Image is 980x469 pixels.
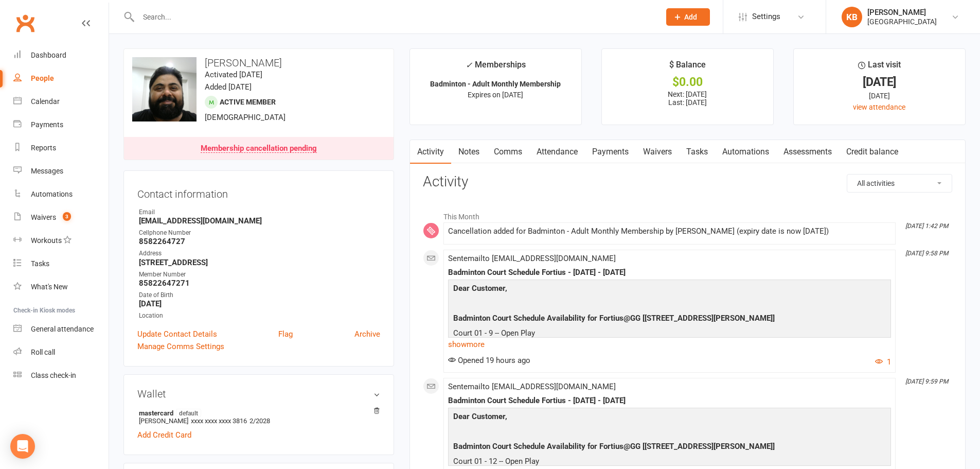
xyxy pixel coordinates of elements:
h3: Contact information [137,184,380,200]
i: ✓ [466,60,472,70]
a: Calendar [13,90,109,113]
li: [PERSON_NAME] [137,407,380,426]
span: Sent email to [EMAIL_ADDRESS][DOMAIN_NAME] [448,254,616,263]
span: Opened 19 hours ago [448,356,530,365]
div: Reports [31,144,56,152]
a: Workouts [13,229,109,252]
a: Payments [585,140,636,164]
div: People [31,74,54,82]
div: [DATE] [803,90,956,101]
a: Dashboard [13,44,109,67]
span: 2/2028 [250,417,270,425]
div: $0.00 [611,77,764,88]
div: $ Balance [669,58,706,77]
strong: mastercard [139,409,375,417]
a: Notes [451,140,487,164]
span: Sent email to [EMAIL_ADDRESS][DOMAIN_NAME] [448,382,616,391]
div: Membership cancellation pending [201,145,317,153]
img: image1746406890.png [132,57,197,121]
strong: 8582264727 [139,237,380,246]
div: Automations [31,190,73,198]
a: Waivers 3 [13,206,109,229]
a: Reports [13,136,109,160]
div: Badminton Court Schedule Fortius - [DATE] - [DATE] [448,396,891,405]
p: Court 01 - 9 -- Open Play [451,327,888,342]
a: Add Credit Card [137,429,191,441]
span: Active member [220,98,276,106]
div: Cancellation added for Badminton - Adult Monthly Membership by [PERSON_NAME] (expiry date is now ... [448,227,891,236]
div: Member Number [139,270,380,280]
div: Messages [31,167,63,175]
strong: [DATE] [139,299,380,308]
span: Badminton Court Schedule Availability for Fortius@GG [[STREET_ADDRESS][PERSON_NAME]] [453,442,775,451]
div: Tasks [31,259,49,268]
div: Last visit [858,58,901,77]
a: People [13,67,109,90]
div: Email [139,207,380,217]
a: Flag [278,328,293,340]
button: Add [666,8,710,26]
span: Dear Customer, [453,412,507,421]
a: Messages [13,160,109,183]
div: Memberships [466,58,526,77]
div: Calendar [31,97,60,106]
div: Dashboard [31,51,66,59]
strong: [EMAIL_ADDRESS][DOMAIN_NAME] [139,216,380,225]
span: Expires on [DATE] [468,91,523,99]
div: Badminton Court Schedule Fortius - [DATE] - [DATE] [448,268,891,277]
input: Search... [135,10,653,24]
span: 3 [63,212,71,221]
h3: Activity [423,174,952,190]
div: [PERSON_NAME] [867,8,937,17]
span: Add [684,13,697,21]
span: default [176,409,201,417]
a: Comms [487,140,529,164]
i: [DATE] 1:42 PM [905,222,948,230]
a: Waivers [636,140,679,164]
time: Activated [DATE] [205,70,262,79]
a: Manage Comms Settings [137,340,224,353]
div: Workouts [31,236,62,245]
div: Class check-in [31,371,76,379]
time: Added [DATE] [205,82,252,92]
div: What's New [31,283,68,291]
div: Address [139,249,380,258]
a: Assessments [776,140,839,164]
a: Class kiosk mode [13,364,109,387]
div: [DATE] [803,77,956,88]
a: Payments [13,113,109,136]
a: Clubworx [12,10,38,36]
span: Dear Customer, [453,284,507,293]
button: 1 [875,356,891,368]
div: Open Intercom Messenger [10,434,35,459]
a: Archive [354,328,380,340]
a: Credit balance [839,140,905,164]
a: Roll call [13,341,109,364]
span: Badminton Court Schedule Availability for Fortius@GG [[STREET_ADDRESS][PERSON_NAME]] [453,314,775,323]
a: Tasks [13,252,109,275]
strong: 85822647271 [139,279,380,288]
strong: [STREET_ADDRESS] [139,258,380,267]
span: Settings [752,5,780,28]
a: Update Contact Details [137,328,217,340]
div: General attendance [31,325,94,333]
div: Payments [31,120,63,129]
span: [DEMOGRAPHIC_DATA] [205,113,286,122]
a: Tasks [679,140,715,164]
span: xxxx xxxx xxxx 3816 [191,417,247,425]
h3: [PERSON_NAME] [132,57,385,68]
a: Activity [410,140,451,164]
li: This Month [423,206,952,222]
div: KB [842,7,862,27]
strong: Badminton - Adult Monthly Membership [430,80,561,88]
h3: Wallet [137,388,380,399]
a: General attendance kiosk mode [13,318,109,341]
div: [GEOGRAPHIC_DATA] [867,17,937,26]
a: What's New [13,275,109,299]
a: Attendance [529,140,585,164]
i: [DATE] 9:58 PM [905,250,948,257]
div: Location [139,311,380,321]
div: Waivers [31,213,56,221]
i: [DATE] 9:59 PM [905,378,948,385]
a: Automations [715,140,776,164]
